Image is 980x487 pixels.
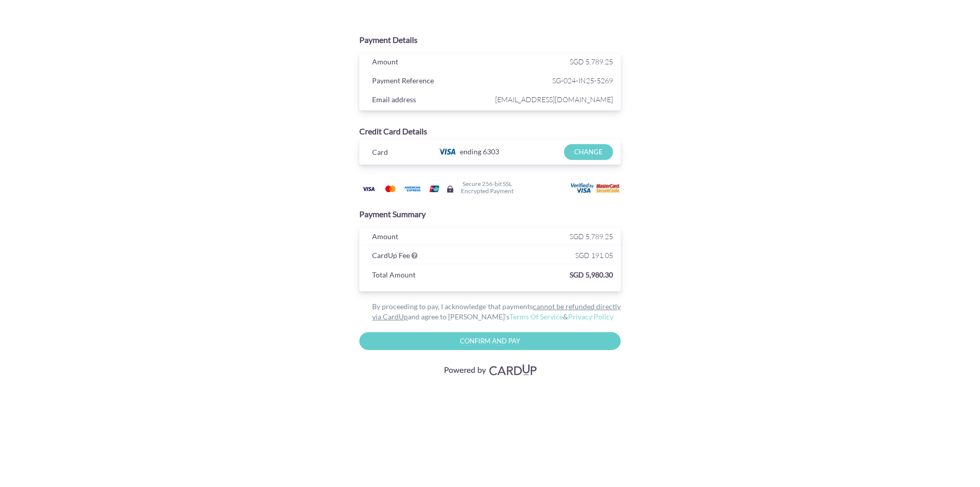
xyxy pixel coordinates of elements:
span: [EMAIL_ADDRESS][DOMAIN_NAME] [493,93,613,106]
img: Visa [358,182,379,195]
div: Payment Details [359,34,621,46]
img: Mastercard [380,182,401,195]
img: American Express [402,182,423,195]
div: Credit Card Details [359,126,621,137]
div: Total Amount [364,268,450,284]
div: SGD 5,980.30 [450,268,620,284]
div: Payment Summary [359,208,621,220]
input: Confirm and Pay [359,332,621,350]
input: CHANGE [564,144,612,160]
img: Visa, Mastercard [439,360,541,379]
a: Terms Of Service [509,312,563,321]
div: Card [364,146,428,161]
div: Payment Reference [364,74,493,89]
img: Secure lock [446,185,454,193]
span: 6303 [483,147,499,156]
div: Amount [364,55,493,71]
span: SGD 5,789.25 [570,57,613,66]
div: Email address [364,93,493,108]
div: SGD 191.05 [493,249,621,264]
span: ending [460,144,481,159]
div: By proceeding to pay, I acknowledge that payments and agree to [PERSON_NAME]’s & [359,302,621,322]
span: SG-024-IN25-5269 [493,74,613,87]
u: cannot be refunded directly via CardUp [372,302,621,321]
img: User card [571,183,622,194]
div: Amount [364,230,493,245]
div: CardUp Fee [364,249,493,264]
img: Union Pay [424,182,445,195]
a: Privacy Policy [568,312,614,321]
span: SGD 5,789.25 [570,232,613,241]
h6: Secure 256-bit SSL Encrypted Payment [461,180,513,194]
